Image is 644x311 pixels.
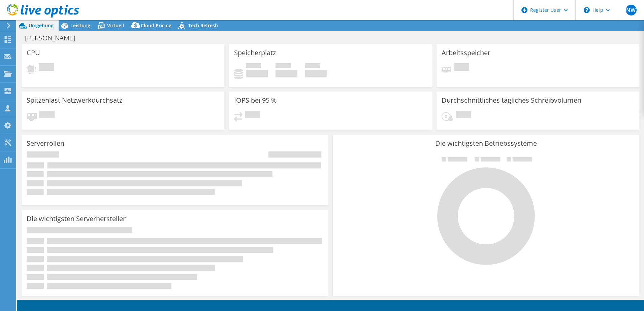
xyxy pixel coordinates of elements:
h3: Durchschnittliches tägliches Schreibvolumen [442,97,581,104]
span: Virtuell [107,22,124,29]
span: Leistung [70,22,90,29]
h3: Die wichtigsten Betriebssysteme [338,140,634,147]
span: Tech Refresh [188,22,218,29]
span: Belegt [246,63,261,70]
span: Umgebung [29,22,54,29]
span: Ausstehend [245,111,260,120]
span: Insgesamt [305,63,320,70]
h3: Spitzenlast Netzwerkdurchsatz [27,97,122,104]
h3: IOPS bei 95 % [234,97,277,104]
span: Ausstehend [454,63,469,72]
h4: 0 GiB [246,70,268,77]
h3: Die wichtigsten Serverhersteller [27,215,126,222]
h3: Arbeitsspeicher [442,49,490,57]
span: Ausstehend [39,111,55,120]
h3: Serverrollen [27,140,64,147]
h3: CPU [27,49,40,57]
span: NW [626,5,637,15]
span: Cloud Pricing [141,22,171,29]
h3: Speicherplatz [234,49,276,57]
h4: 0 GiB [305,70,327,77]
span: Verfügbar [276,63,291,70]
svg: \n [584,7,590,13]
h1: [PERSON_NAME] [22,34,86,42]
span: Ausstehend [39,63,54,72]
span: Ausstehend [456,111,471,120]
h4: 0 GiB [276,70,297,77]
